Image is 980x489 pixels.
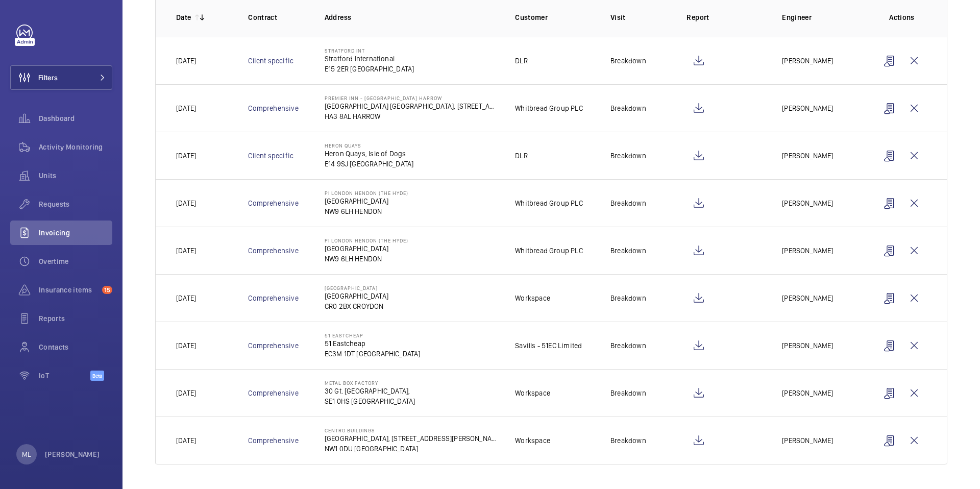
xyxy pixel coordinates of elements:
p: 30 Gt. [GEOGRAPHIC_DATA], [325,386,415,396]
p: Breakdown [610,198,646,208]
p: DLR [515,151,528,161]
p: Breakdown [610,340,646,351]
p: SE1 0HS [GEOGRAPHIC_DATA] [325,396,415,406]
p: [DATE] [176,435,196,446]
p: Premier Inn - [GEOGRAPHIC_DATA] Harrow [325,95,499,101]
p: NW1 0DU [GEOGRAPHIC_DATA] [325,444,499,454]
p: Whitbread Group PLC [515,103,582,113]
p: [DATE] [176,388,196,398]
span: 15 [102,286,112,294]
p: E15 2ER [GEOGRAPHIC_DATA] [325,64,414,74]
a: Comprehensive [248,436,298,445]
p: Workspace [515,293,550,303]
a: Client specific [248,57,293,65]
p: [GEOGRAPHIC_DATA] [325,243,408,254]
p: Engineer [782,12,861,22]
p: Stratford International [325,54,414,64]
span: Units [39,170,112,181]
p: 51 Eastcheap [325,338,421,349]
p: Heron Quays, Isle of Dogs [325,149,414,159]
p: Address [325,12,499,22]
span: Invoicing [39,228,112,238]
p: [PERSON_NAME] [782,151,833,161]
span: Contacts [39,342,112,352]
a: Comprehensive [248,199,298,207]
p: [PERSON_NAME] [782,56,833,66]
p: HA3 8AL HARROW [325,111,499,121]
button: Filters [10,65,112,90]
p: Report [687,12,766,22]
p: [PERSON_NAME] [782,388,833,398]
p: Whitbread Group PLC [515,198,582,208]
p: NW9 6LH HENDON [325,206,408,216]
p: [PERSON_NAME] [782,435,833,446]
p: [PERSON_NAME] [45,449,100,459]
p: [PERSON_NAME] [782,103,833,113]
p: [DATE] [176,340,196,351]
p: Breakdown [610,388,646,398]
span: Activity Monitoring [39,142,112,152]
a: Comprehensive [248,247,298,255]
p: [PERSON_NAME] [782,293,833,303]
p: Breakdown [610,435,646,446]
p: Workspace [515,388,550,398]
span: Requests [39,199,112,209]
p: Heron Quays [325,142,414,149]
a: Comprehensive [248,104,298,112]
p: Stratford int [325,47,414,54]
p: CR0 2BX CROYDON [325,301,388,311]
span: Reports [39,313,112,324]
p: [DATE] [176,56,196,66]
span: Dashboard [39,113,112,124]
span: Insurance items [39,285,98,295]
p: [PERSON_NAME] [782,340,833,351]
p: Breakdown [610,293,646,303]
span: Filters [38,72,58,83]
p: [PERSON_NAME] [782,198,833,208]
span: Beta [90,371,104,381]
p: DLR [515,56,528,66]
p: Whitbread Group PLC [515,246,582,256]
p: Breakdown [610,151,646,161]
p: Visit [610,12,670,22]
p: [PERSON_NAME] [782,246,833,256]
p: Workspace [515,435,550,446]
p: Savills - 51EC Limited [515,340,582,351]
a: Client specific [248,152,293,160]
p: ML [22,449,31,459]
p: PI London Hendon (The Hyde) [325,190,408,196]
span: IoT [39,371,90,381]
p: PI London Hendon (The Hyde) [325,237,408,243]
p: Centro Buildings [325,427,499,433]
p: Customer [515,12,594,22]
p: [GEOGRAPHIC_DATA], [STREET_ADDRESS][PERSON_NAME] [325,433,499,444]
p: Breakdown [610,246,646,256]
p: [DATE] [176,103,196,113]
p: E14 9SJ [GEOGRAPHIC_DATA] [325,159,414,169]
p: [DATE] [176,293,196,303]
p: [DATE] [176,198,196,208]
p: Actions [877,12,926,22]
a: Comprehensive [248,341,298,350]
p: Contract [248,12,308,22]
p: [GEOGRAPHIC_DATA] [325,291,388,301]
p: Breakdown [610,103,646,113]
p: Date [176,12,191,22]
p: [DATE] [176,151,196,161]
p: EC3M 1DT [GEOGRAPHIC_DATA] [325,349,421,359]
p: 51 Eastcheap [325,332,421,338]
a: Comprehensive [248,389,298,397]
p: [GEOGRAPHIC_DATA] [325,285,388,291]
p: [GEOGRAPHIC_DATA] [325,196,408,206]
p: Breakdown [610,56,646,66]
a: Comprehensive [248,294,298,302]
p: [DATE] [176,246,196,256]
p: NW9 6LH HENDON [325,254,408,264]
p: [GEOGRAPHIC_DATA] [GEOGRAPHIC_DATA], [STREET_ADDRESS] [325,101,499,111]
p: Metal Box Factory [325,380,415,386]
span: Overtime [39,256,112,266]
